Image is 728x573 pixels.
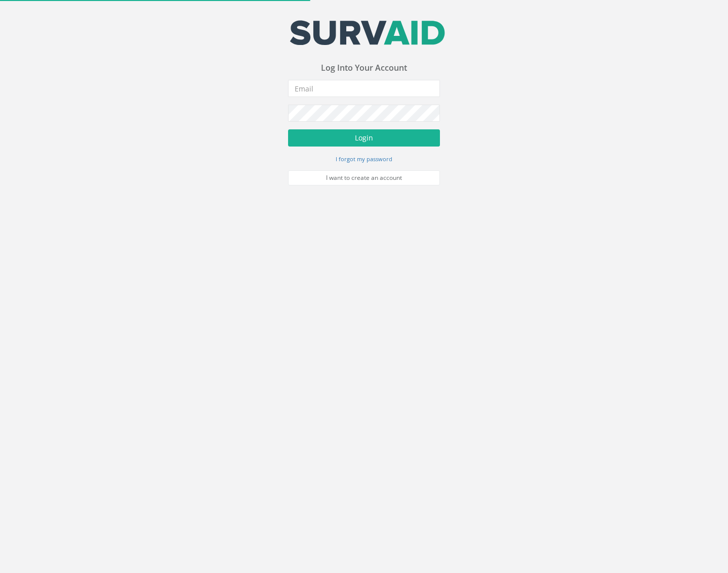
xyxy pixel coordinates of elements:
input: Email [288,80,440,97]
a: I want to create an account [288,170,440,185]
button: Login [288,129,440,147]
small: I forgot my password [336,155,392,163]
h3: Log Into Your Account [288,64,440,73]
a: I forgot my password [336,154,392,163]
